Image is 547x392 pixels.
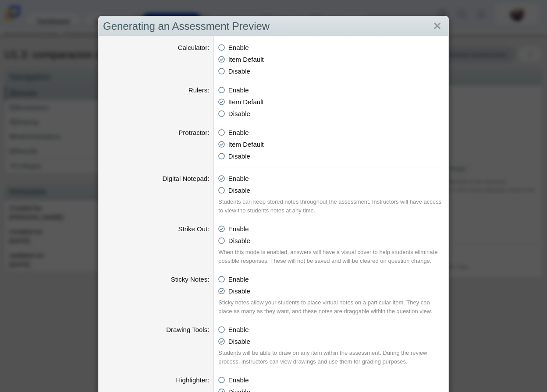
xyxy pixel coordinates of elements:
[228,237,250,244] span: Disable
[228,141,264,148] span: Item Default
[178,225,209,233] label: Strike Out
[99,16,448,37] div: Generating an Assessment Preview
[228,175,249,182] span: Enable
[228,275,249,283] span: Enable
[228,67,250,75] span: Disable
[228,187,250,194] span: Disable
[166,326,209,333] label: Drawing Tools
[163,175,210,182] label: Digital Notepad
[228,98,264,106] span: Item Default
[218,298,444,315] div: Sticky notes allow your students to place virtual notes on a particular item. They can place as m...
[218,349,444,366] div: Students will be able to draw on any item within the assessment. During the review process, instr...
[218,248,444,265] div: When this mode is enabled, answers will have a visual cover to help students eliminate possible r...
[176,376,209,384] label: Highlighter
[218,198,444,215] div: Students can keep stored notes throughout the assessment. Instructors will have access to view th...
[188,86,210,94] label: Rulers
[178,44,210,51] label: Calculator
[430,19,444,34] a: Close
[228,326,249,333] span: Enable
[228,225,249,233] span: Enable
[228,338,250,345] span: Disable
[228,44,249,51] span: Enable
[228,129,249,136] span: Enable
[228,110,250,117] span: Disable
[228,86,249,94] span: Enable
[178,129,209,136] label: Protractor
[228,287,250,295] span: Disable
[228,376,249,384] span: Enable
[228,56,264,63] span: Item Default
[171,275,210,283] label: Sticky Notes
[228,152,250,160] span: Disable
